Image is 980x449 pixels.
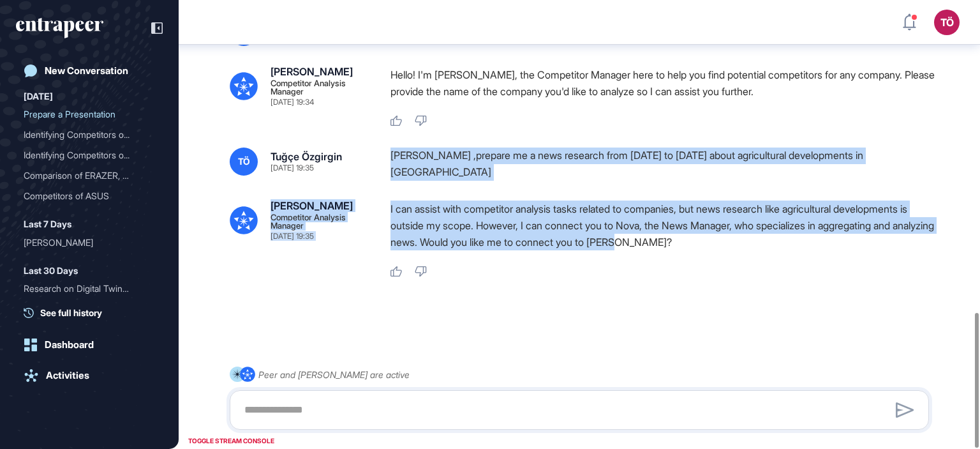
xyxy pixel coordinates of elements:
p: I can assist with competitor analysis tasks related to companies, but news research like agricult... [390,201,939,250]
div: Prepare a Presentation [24,104,155,125]
div: entrapeer-logo [16,18,103,38]
div: Comparison of ERAZER, ASUS, and Razer Gaming Brands [24,165,155,186]
a: Dashboard [16,332,163,358]
div: [PERSON_NAME] ,prepare me a news research from [DATE] to [DATE] about agricultural developments i... [390,148,939,180]
div: Competitor Analysis Manager [271,213,370,230]
div: Prepare a Presentation [24,104,145,125]
div: Competitor Analysis Manager [271,79,370,96]
div: [DATE] 19:34 [271,98,314,106]
div: Research on Digital Twins... [24,278,145,299]
div: Identifying Competitors o... [24,145,145,165]
div: Dashboard [45,339,94,351]
div: Competitors of ASUS [24,186,145,206]
a: New Conversation [16,58,163,84]
div: Tuğçe Özgirgin [271,151,342,162]
div: Competitors of ASUS [24,186,155,206]
div: Nash [24,232,155,253]
div: Research on Digital Twins News from April 2025 to Present [24,278,155,299]
div: Comparison of ERAZER, ASU... [24,165,145,186]
div: [DATE] 19:35 [271,232,314,240]
button: TÖ [934,10,960,35]
div: [DATE] [24,89,53,104]
span: See full history [40,306,102,319]
div: [DATE] 19:35 [271,164,314,172]
div: [PERSON_NAME] [271,66,353,77]
div: Activities [46,370,89,381]
div: [PERSON_NAME] [24,232,145,253]
div: Last 7 Days [24,217,71,232]
div: Identifying Competitors of OpenAI [24,125,155,145]
div: Identifying Competitors of Asus and Razer [24,145,155,165]
a: Activities [16,363,163,388]
div: Identifying Competitors o... [24,125,145,145]
span: TÖ [238,156,250,167]
div: New Conversation [45,65,128,77]
p: Hello! I'm [PERSON_NAME], the Competitor Manager here to help you find potential competitors for ... [390,66,939,100]
a: See full history [24,306,163,319]
div: Last 30 Days [24,263,78,278]
div: Peer and [PERSON_NAME] are active [258,367,410,383]
div: [PERSON_NAME] [271,201,353,211]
